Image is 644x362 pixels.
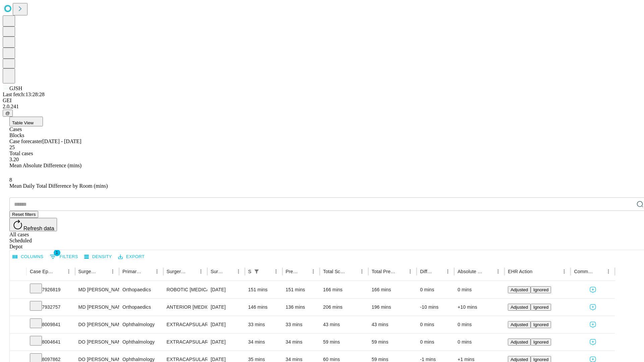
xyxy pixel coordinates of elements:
[323,269,347,274] div: Total Scheduled Duration
[13,284,23,296] button: Expand
[9,218,57,231] button: Refresh data
[533,322,548,327] span: Ignored
[30,334,72,351] div: 8004641
[323,316,365,333] div: 43 mins
[30,316,72,333] div: 8009841
[252,267,261,276] div: 1 active filter
[511,322,528,327] span: Adjusted
[167,269,186,274] div: Surgery Name
[9,163,82,168] span: Mean Absolute Difference (mins)
[248,299,279,316] div: 146 mins
[420,334,451,351] div: 0 mins
[443,267,452,276] button: Menu
[248,316,279,333] div: 33 mins
[122,334,160,351] div: Ophthalmology
[372,281,414,298] div: 166 mins
[286,281,317,298] div: 151 mins
[508,321,531,328] button: Adjusted
[262,267,271,276] button: Sort
[434,267,443,276] button: Sort
[511,357,528,362] span: Adjusted
[122,269,142,274] div: Primary Service
[9,85,22,91] span: GJSH
[122,299,160,316] div: Orthopaedics
[3,110,13,117] button: @
[420,299,451,316] div: -10 mins
[167,299,204,316] div: ANTERIOR [MEDICAL_DATA] TOTAL HIP
[167,316,204,333] div: EXTRACAPSULAR CATARACT REMOVAL WITH [MEDICAL_DATA]
[99,267,108,276] button: Sort
[78,316,116,333] div: DO [PERSON_NAME]
[54,249,60,256] span: 1
[533,267,542,276] button: Sort
[116,252,146,262] button: Export
[372,299,414,316] div: 196 mins
[211,316,241,333] div: [DATE]
[3,98,641,104] div: GEI
[533,287,548,292] span: Ignored
[211,269,224,274] div: Surgery Date
[5,111,10,116] span: @
[196,267,206,276] button: Menu
[248,269,251,274] div: Scheduled In Room Duration
[396,267,406,276] button: Sort
[286,299,317,316] div: 136 mins
[64,267,73,276] button: Menu
[323,299,365,316] div: 206 mins
[3,92,45,97] span: Last fetch: 13:28:28
[3,104,641,110] div: 2.0.241
[533,357,548,362] span: Ignored
[286,269,299,274] div: Predicted In Room Duration
[458,299,501,316] div: +10 mins
[9,150,33,156] span: Total cases
[458,281,501,298] div: 0 mins
[9,177,12,183] span: 8
[559,267,569,276] button: Menu
[9,157,19,162] span: 3.20
[271,267,281,276] button: Menu
[30,269,54,274] div: Case Epic Id
[372,316,414,333] div: 43 mins
[78,281,116,298] div: MD [PERSON_NAME] [PERSON_NAME] Md
[234,267,243,276] button: Menu
[211,299,241,316] div: [DATE]
[13,319,23,331] button: Expand
[30,281,72,298] div: 7926819
[122,316,160,333] div: Ophthalmology
[458,316,501,333] div: 0 mins
[508,286,531,293] button: Adjusted
[286,334,317,351] div: 34 mins
[167,334,204,351] div: EXTRACAPSULAR CATARACT REMOVAL WITH [MEDICAL_DATA]
[511,287,528,292] span: Adjusted
[122,281,160,298] div: Orthopaedics
[531,286,551,293] button: Ignored
[372,334,414,351] div: 59 mins
[594,267,604,276] button: Sort
[9,183,108,189] span: Mean Daily Total Difference by Room (mins)
[211,334,241,351] div: [DATE]
[211,281,241,298] div: [DATE]
[9,117,43,126] button: Table View
[323,281,365,298] div: 166 mins
[42,138,81,144] span: [DATE] - [DATE]
[55,267,64,276] button: Sort
[167,281,204,298] div: ROBOTIC [MEDICAL_DATA] KNEE TOTAL
[420,316,451,333] div: 0 mins
[508,269,532,274] div: EHR Action
[78,269,98,274] div: Surgeon Name
[248,281,279,298] div: 151 mins
[12,212,36,217] span: Reset filters
[143,267,152,276] button: Sort
[604,267,613,276] button: Menu
[12,120,34,125] span: Table View
[531,304,551,311] button: Ignored
[152,267,162,276] button: Menu
[23,226,54,231] span: Refresh data
[299,267,309,276] button: Sort
[30,299,72,316] div: 7932757
[83,252,114,262] button: Density
[48,251,80,262] button: Show filters
[13,337,23,348] button: Expand
[248,334,279,351] div: 34 mins
[372,269,396,274] div: Total Predicted Duration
